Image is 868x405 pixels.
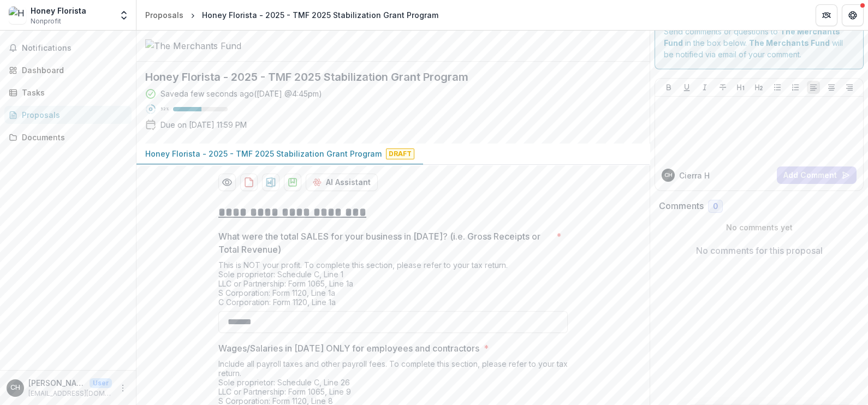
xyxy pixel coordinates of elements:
[696,244,823,257] p: No comments for this proposal
[22,64,123,76] div: Dashboard
[145,39,254,52] img: The Merchants Fund
[160,105,169,113] p: 52 %
[306,174,378,191] button: AI Assistant
[160,88,322,99] div: Saved a few seconds ago ( [DATE] @ 4:45pm )
[160,119,247,130] p: Due on [DATE] 11:59 PM
[9,7,26,24] img: Honey Florista
[145,70,623,84] h2: Honey Florista - 2025 - TMF 2025 Stabilization Grant Program
[28,389,112,398] p: [EMAIL_ADDRESS][DOMAIN_NAME]
[680,81,693,94] button: Underline
[10,384,20,391] div: Cierra Hudson
[752,81,765,94] button: Heading 2
[679,170,710,181] p: Cierra H
[789,81,802,94] button: Ordered List
[843,81,856,94] button: Align Right
[807,81,820,94] button: Align Left
[218,230,552,256] p: What were the total SALES for your business in [DATE]? (i.e. Gross Receipts or Total Revenue)
[662,81,675,94] button: Bold
[4,39,132,57] button: Notifications
[262,174,280,191] button: download-proposal
[4,106,132,124] a: Proposals
[31,5,86,16] div: Honey Florista
[716,81,729,94] button: Strike
[218,342,479,355] p: Wages/Salaries in [DATE] ONLY for employees and contractors
[116,4,132,26] button: Open entity switcher
[655,16,864,69] div: Send comments or questions to in the box below. will be notified via email of your comment.
[386,148,414,159] span: Draft
[218,174,236,191] button: Preview 8a3033d9-35f0-4276-8859-1d6c7985e939-0.pdf
[659,222,859,233] p: No comments yet
[145,148,382,159] p: Honey Florista - 2025 - TMF 2025 Stabilization Grant Program
[22,44,127,53] span: Notifications
[240,174,258,191] button: download-proposal
[659,201,704,211] h2: Comments
[22,132,123,143] div: Documents
[777,166,857,184] button: Add Comment
[28,377,85,389] p: [PERSON_NAME]
[284,174,301,191] button: download-proposal
[22,109,123,121] div: Proposals
[713,202,718,211] span: 0
[116,382,129,395] button: More
[698,81,711,94] button: Italicize
[825,81,838,94] button: Align Center
[202,9,438,21] div: Honey Florista - 2025 - TMF 2025 Stabilization Grant Program
[771,81,784,94] button: Bullet List
[4,128,132,146] a: Documents
[141,7,443,23] nav: breadcrumb
[145,9,183,21] div: Proposals
[842,4,864,26] button: Get Help
[4,84,132,102] a: Tasks
[749,38,830,47] strong: The Merchants Fund
[816,4,837,26] button: Partners
[31,16,61,26] span: Nonprofit
[218,260,568,311] div: This is NOT your profit. To complete this section, please refer to your tax return. Sole propriet...
[664,172,673,178] div: Cierra Hudson
[141,7,188,23] a: Proposals
[4,61,132,79] a: Dashboard
[734,81,747,94] button: Heading 1
[22,87,123,98] div: Tasks
[90,378,112,388] p: User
